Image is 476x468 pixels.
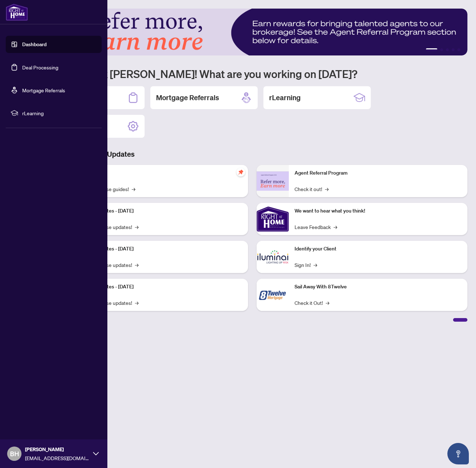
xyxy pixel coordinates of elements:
a: Leave Feedback→ [295,223,337,231]
span: → [135,261,139,269]
p: Identify your Client [295,245,462,253]
img: Identify your Client [257,241,289,273]
h3: Brokerage & Industry Updates [37,149,467,159]
p: Sail Away With 8Twelve [295,283,462,291]
button: 2 [440,48,443,51]
img: Agent Referral Program [257,171,289,191]
button: 1 [426,48,437,51]
a: Check it Out!→ [295,299,329,307]
p: Platform Updates - [DATE] [75,207,242,215]
p: We want to hear what you think! [295,207,462,215]
a: Dashboard [22,41,47,48]
span: → [326,299,329,307]
img: Slide 0 [37,9,467,55]
span: → [314,261,317,269]
img: Sail Away With 8Twelve [257,279,289,311]
a: Deal Processing [22,64,58,70]
span: → [135,299,139,307]
span: → [325,185,329,193]
span: → [334,223,337,231]
a: Check it out!→ [295,185,329,193]
button: 4 [452,48,455,51]
button: Open asap [447,443,469,464]
a: Mortgage Referrals [22,87,65,93]
p: Agent Referral Program [295,169,462,177]
span: [EMAIL_ADDRESS][DOMAIN_NAME] [25,454,89,462]
span: BH [10,449,19,459]
span: pushpin [237,168,245,176]
h1: Welcome back [PERSON_NAME]! What are you working on [DATE]? [37,67,467,81]
h2: rLearning [269,93,301,103]
span: rLearning [22,109,97,117]
h2: Mortgage Referrals [156,93,219,103]
span: [PERSON_NAME] [25,445,89,453]
button: 3 [446,48,449,51]
p: Platform Updates - [DATE] [75,283,242,291]
span: → [132,185,135,193]
p: Self-Help [75,169,242,177]
img: logo [6,4,28,21]
span: → [135,223,139,231]
img: We want to hear what you think! [257,203,289,235]
a: Sign In!→ [295,261,317,269]
button: 5 [457,48,460,51]
p: Platform Updates - [DATE] [75,245,242,253]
